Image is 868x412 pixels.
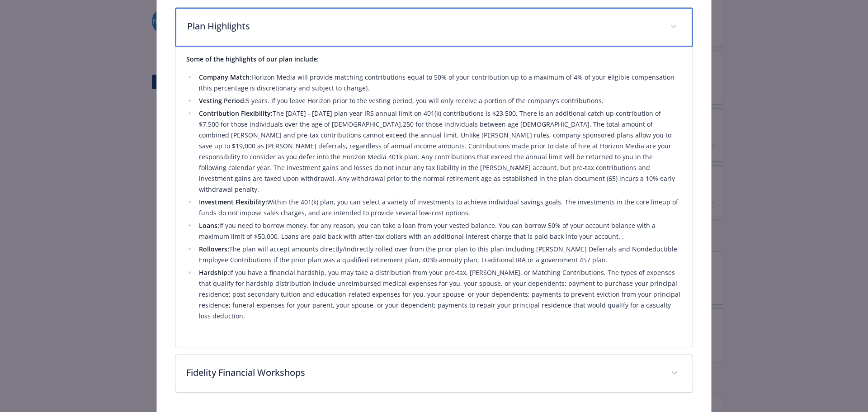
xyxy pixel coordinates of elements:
[196,95,682,106] li: 5 years. If you leave Horizon prior to the vesting period, you will only receive a portion of the...
[199,109,273,118] strong: Contribution Flexibility:
[186,55,319,63] strong: Some of the highlights of our plan include:
[196,108,682,195] li: The [DATE] - [DATE] plan year IRS annual limit on 401(k) contributions is $23,500. There is an ad...
[199,221,219,230] strong: Loans:
[199,268,229,277] strong: Hardship:
[196,244,682,265] li: The plan will accept amounts directly/indirectly rolled over from the prior plan to this plan inc...
[175,8,693,47] div: Plan Highlights
[196,197,682,218] li: I Within the 401(k) plan, you can select a variety of investments to achieve individual savings g...
[196,220,682,242] li: If you need to borrow money, for any reason, you can take a loan from your vested balance. You ca...
[175,355,693,392] div: Fidelity Financial Workshops
[199,96,246,105] strong: Vesting Period:
[199,245,229,253] strong: Rollovers:
[196,267,682,322] li: If you have a financial hardship, you may take a distribution from your pre-tax, [PERSON_NAME], o...
[186,366,660,379] p: Fidelity Financial Workshops
[175,47,693,347] div: Plan Highlights
[187,19,660,33] p: Plan Highlights
[196,72,682,94] li: Horizon Media will provide matching contributions equal to 50% of your contribution up to a maxim...
[201,198,267,206] strong: nvestment Flexibility:
[199,73,251,81] strong: Company Match:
